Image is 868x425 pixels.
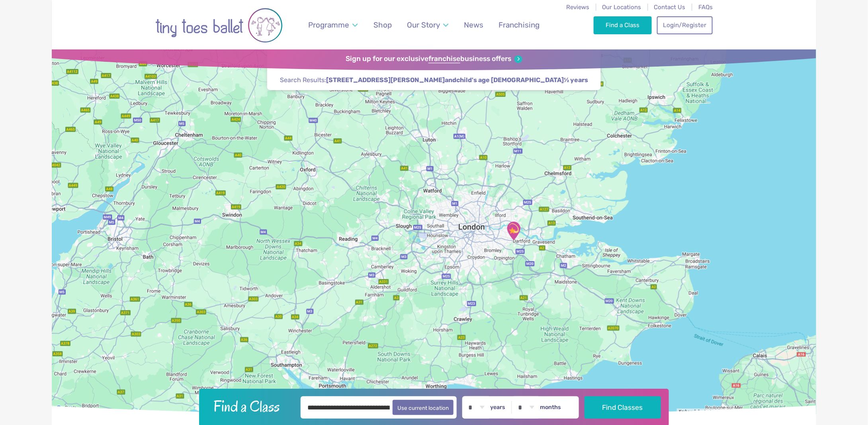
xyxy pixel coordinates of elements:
button: Use current location [393,400,454,415]
label: months [540,404,561,411]
img: tiny toes ballet [155,5,283,45]
a: FAQs [698,4,713,11]
a: Reviews [567,4,590,11]
a: Login/Register [657,16,713,34]
div: Hall Place Sports Pavilion [504,221,524,241]
span: Franchising [499,20,540,30]
a: Our Story [403,16,452,34]
span: Programme [308,20,349,30]
a: Sign up for our exclusivefranchisebusiness offers [346,55,522,63]
a: Our Locations [602,4,641,11]
label: years [491,404,506,411]
img: Google [54,404,80,414]
span: Our Story [407,20,440,30]
a: Shop [370,16,396,34]
span: Shop [373,20,392,30]
span: child's age [DEMOGRAPHIC_DATA]½ years [456,76,588,85]
strong: and [326,76,588,84]
a: Franchising [495,16,543,34]
button: Find Classes [585,396,661,419]
span: [STREET_ADDRESS][PERSON_NAME] [326,76,445,85]
a: Open this area in Google Maps (opens a new window) [54,404,80,414]
h2: Find a Class [207,396,295,416]
a: News [460,16,487,34]
a: Find a Class [594,16,652,34]
a: Programme [305,16,362,34]
a: Contact Us [654,4,686,11]
strong: franchise [428,55,460,63]
span: News [464,20,483,30]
